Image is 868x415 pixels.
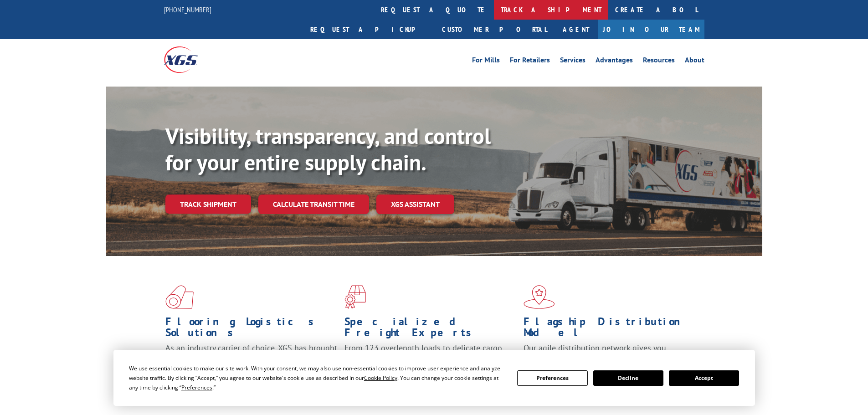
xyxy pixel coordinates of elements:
a: Track shipment [165,195,251,214]
button: Decline [593,370,663,386]
span: Preferences [181,384,212,391]
a: Resources [643,56,675,67]
h1: Flooring Logistics Solutions [165,316,338,343]
a: Services [560,56,586,67]
a: Request a pickup [303,20,435,39]
a: Advantages [596,56,633,67]
h1: Flagship Distribution Model [524,316,696,343]
b: Visibility, transparency, and control for your entire supply chain. [165,122,491,176]
span: Cookie Policy [364,374,397,382]
a: For Mills [472,56,500,67]
a: For Retailers [510,56,550,67]
a: Customer Portal [435,20,554,39]
button: Accept [669,370,739,386]
button: Preferences [517,370,587,386]
img: xgs-icon-total-supply-chain-intelligence-red [165,285,194,309]
span: As an industry carrier of choice, XGS has brought innovation and dedication to flooring logistics... [165,343,337,375]
a: [PHONE_NUMBER] [164,5,211,14]
p: From 123 overlength loads to delicate cargo, our experienced staff knows the best way to move you... [344,343,517,383]
div: We use essential cookies to make our site work. With your consent, we may also use non-essential ... [129,364,506,392]
div: Cookie Consent Prompt [113,350,755,406]
span: Our agile distribution network gives you nationwide inventory management on demand. [524,343,691,364]
a: Join Our Team [598,20,704,39]
h1: Specialized Freight Experts [344,316,517,343]
a: About [685,56,704,67]
img: xgs-icon-flagship-distribution-model-red [524,285,555,309]
a: XGS ASSISTANT [376,195,454,214]
img: xgs-icon-focused-on-flooring-red [344,285,366,309]
a: Agent [554,20,598,39]
a: Calculate transit time [258,195,369,214]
